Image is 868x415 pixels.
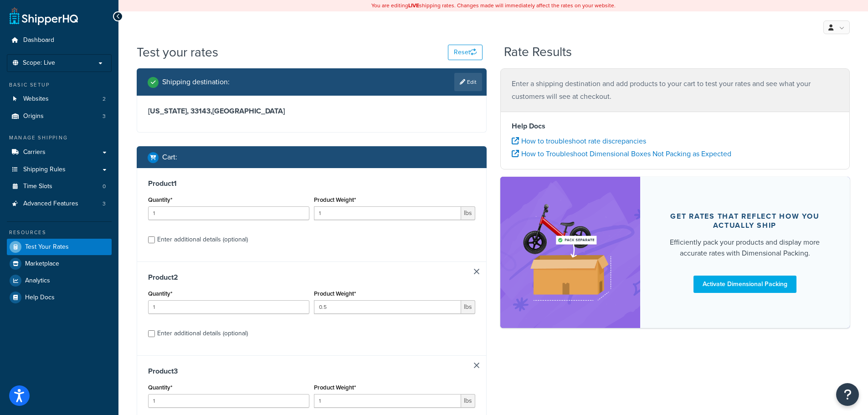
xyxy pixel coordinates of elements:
h3: Product 3 [148,367,475,376]
li: Advanced Features [7,195,112,212]
div: Basic Setup [7,81,112,89]
div: Enter additional details (optional) [157,233,248,246]
span: Test Your Rates [25,243,69,251]
div: Manage Shipping [7,134,112,142]
a: How to Troubleshoot Dimensional Boxes Not Packing as Expected [512,149,731,159]
a: How to troubleshoot rate discrepancies [512,136,646,146]
a: Marketplace [7,256,112,272]
input: 0.0 [148,206,309,220]
span: Advanced Features [23,200,78,208]
input: Enter additional details (optional) [148,330,155,337]
span: 0 [103,183,106,190]
input: 0.00 [314,394,461,408]
a: Edit [454,73,482,91]
h3: Product 1 [148,179,475,188]
span: lbs [461,394,475,408]
span: Origins [23,113,44,120]
h2: Shipping destination : [162,78,230,86]
label: Product Weight* [314,196,356,203]
span: lbs [461,206,475,220]
span: Shipping Rules [23,166,66,174]
a: Carriers [7,144,112,161]
span: Help Docs [25,294,55,302]
span: Marketplace [25,260,59,268]
h3: Product 2 [148,273,475,282]
input: Enter additional details (optional) [148,236,155,243]
label: Quantity* [148,290,172,297]
label: Quantity* [148,196,172,203]
span: Scope: Live [23,59,55,67]
span: Dashboard [23,36,54,44]
input: 0.0 [148,394,309,408]
input: 0.00 [314,300,461,314]
button: Reset [448,45,483,60]
span: 3 [103,113,106,120]
span: Time Slots [23,183,52,190]
div: Efficiently pack your products and display more accurate rates with Dimensional Packing. [662,237,828,259]
a: Origins3 [7,108,112,125]
span: Carriers [23,149,46,156]
input: 0.00 [314,206,461,220]
span: Websites [23,95,49,103]
a: Shipping Rules [7,161,112,178]
div: Resources [7,229,112,236]
h4: Help Docs [512,121,839,132]
li: Origins [7,108,112,125]
a: Help Docs [7,289,112,306]
span: Analytics [25,277,50,285]
a: Advanced Features3 [7,195,112,212]
input: 0.0 [148,300,309,314]
b: LIVE [408,1,419,10]
span: 2 [103,95,106,103]
span: 3 [103,200,106,208]
h3: [US_STATE], 33143 , [GEOGRAPHIC_DATA] [148,107,475,116]
li: Websites [7,91,112,108]
h1: Test your rates [137,43,218,61]
a: Remove Item [474,363,479,368]
label: Quantity* [148,384,172,391]
div: Get rates that reflect how you actually ship [662,212,828,230]
a: Remove Item [474,269,479,274]
span: lbs [461,300,475,314]
a: Websites2 [7,91,112,108]
p: Enter a shipping destination and add products to your cart to test your rates and see what your c... [512,77,839,103]
a: Dashboard [7,32,112,49]
a: Test Your Rates [7,239,112,255]
li: Time Slots [7,178,112,195]
a: Activate Dimensional Packing [693,276,796,293]
div: Enter additional details (optional) [157,327,248,340]
h2: Rate Results [504,45,572,59]
img: feature-image-dim-d40ad3071a2b3c8e08177464837368e35600d3c5e73b18a22c1e4bb210dc32ac.png [514,190,627,314]
label: Product Weight* [314,290,356,297]
button: Open Resource Center [836,383,859,406]
label: Product Weight* [314,384,356,391]
a: Time Slots0 [7,178,112,195]
h2: Cart : [162,153,177,161]
a: Analytics [7,272,112,289]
